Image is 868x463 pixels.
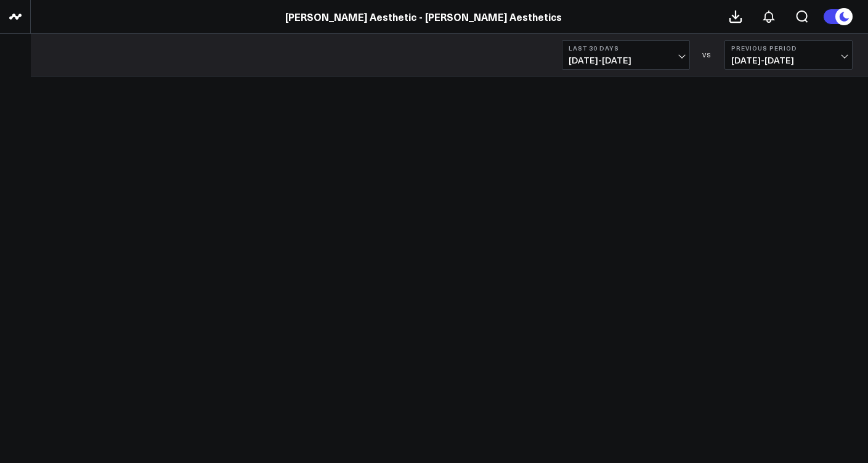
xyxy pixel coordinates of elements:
[285,10,562,23] a: [PERSON_NAME] Aesthetic - [PERSON_NAME] Aesthetics
[569,44,683,52] b: Last 30 Days
[731,55,846,65] span: [DATE] - [DATE]
[731,44,846,52] b: Previous Period
[724,40,853,70] button: Previous Period[DATE]-[DATE]
[562,40,690,70] button: Last 30 Days[DATE]-[DATE]
[696,51,718,59] div: VS
[569,55,683,65] span: [DATE] - [DATE]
